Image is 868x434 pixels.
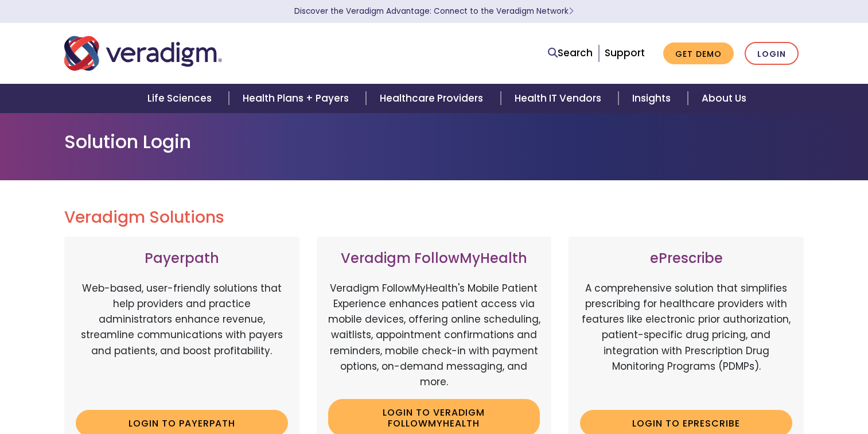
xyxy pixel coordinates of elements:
[605,46,645,60] a: Support
[328,250,540,267] h3: Veradigm FollowMyHealth
[745,42,799,65] a: Login
[569,6,574,17] span: Learn More
[76,250,288,267] h3: Payerpath
[134,84,229,113] a: Life Sciences
[229,84,366,113] a: Health Plans + Payers
[688,84,760,113] a: About Us
[580,281,792,401] p: A comprehensive solution that simplifies prescribing for healthcare providers with features like ...
[328,281,540,390] p: Veradigm FollowMyHealth's Mobile Patient Experience enhances patient access via mobile devices, o...
[64,208,804,227] h2: Veradigm Solutions
[618,84,688,113] a: Insights
[294,6,574,17] a: Discover the Veradigm Advantage: Connect to the Veradigm NetworkLearn More
[366,84,500,113] a: Healthcare Providers
[501,84,618,113] a: Health IT Vendors
[548,45,593,61] a: Search
[663,42,734,65] a: Get Demo
[580,250,792,267] h3: ePrescribe
[76,281,288,401] p: Web-based, user-friendly solutions that help providers and practice administrators enhance revenu...
[64,34,222,72] img: Veradigm logo
[64,131,804,153] h1: Solution Login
